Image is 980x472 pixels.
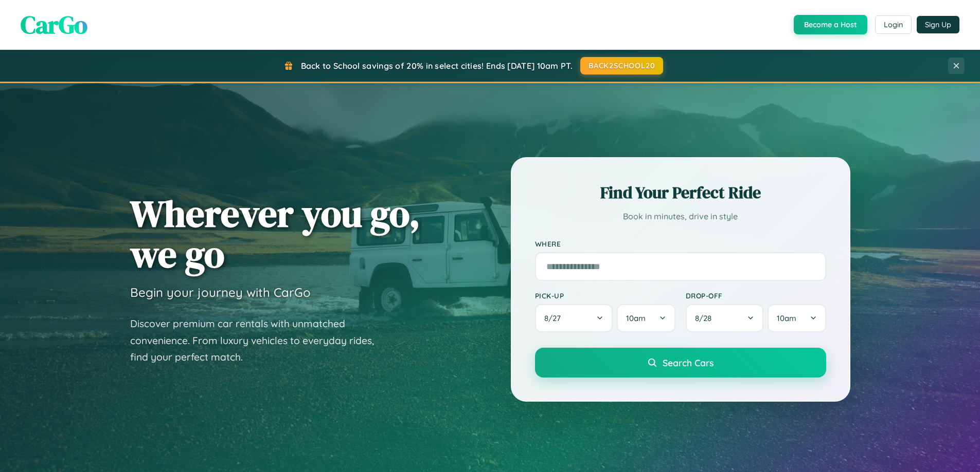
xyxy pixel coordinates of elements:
p: Book in minutes, drive in style [535,209,826,224]
span: 10am [626,313,646,323]
h2: Find Your Perfect Ride [535,181,826,204]
h1: Wherever you go, we go [130,193,420,274]
span: 8 / 28 [695,313,717,323]
label: Drop-off [686,291,826,300]
label: Where [535,239,826,248]
h3: Begin your journey with CarGo [130,285,311,300]
button: BACK2SCHOOL20 [580,57,663,74]
button: Login [875,15,912,34]
p: Discover premium car rentals with unmatched convenience. From luxury vehicles to everyday rides, ... [130,315,387,366]
span: Search Cars [663,357,714,368]
button: 8/27 [535,304,613,332]
span: CarGo [21,8,87,42]
span: 8 / 27 [544,313,566,323]
button: Sign Up [917,16,959,33]
button: Search Cars [535,348,826,377]
span: 10am [777,313,796,323]
label: Pick-up [535,291,675,300]
button: Become a Host [794,15,867,34]
button: 10am [768,304,826,332]
button: 10am [617,304,675,332]
span: Back to School savings of 20% in select cities! Ends [DATE] 10am PT. [301,61,573,71]
button: 8/28 [686,304,764,332]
